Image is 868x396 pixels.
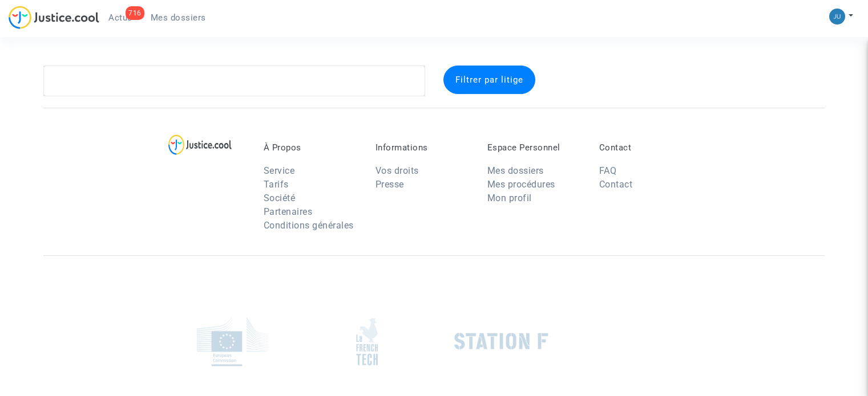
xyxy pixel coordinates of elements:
[264,220,354,231] a: Conditions générales
[168,134,232,155] img: logo-lg.svg
[356,317,378,366] img: french_tech.png
[151,13,206,23] span: Mes dossiers
[197,317,268,366] img: europe_commision.png
[108,13,132,23] span: Actus
[487,142,582,153] p: Espace Personnel
[487,193,532,203] a: Mon profil
[487,165,544,176] a: Mes dossiers
[599,142,694,153] p: Contact
[454,333,548,350] img: stationf.png
[264,193,296,203] a: Société
[142,9,215,26] a: Mes dossiers
[376,179,404,190] a: Presse
[9,6,99,29] img: jc-logo.svg
[487,179,555,190] a: Mes procédures
[126,6,144,20] div: 716
[455,75,523,85] span: Filtrer par litige
[376,165,419,176] a: Vos droits
[264,142,358,153] p: À Propos
[599,165,617,176] a: FAQ
[264,165,295,176] a: Service
[376,142,470,153] p: Informations
[264,179,289,190] a: Tarifs
[99,9,142,26] a: 716Actus
[599,179,633,190] a: Contact
[829,9,845,25] img: b1d492b86f2d46b947859bee3e508d1e
[264,206,313,217] a: Partenaires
